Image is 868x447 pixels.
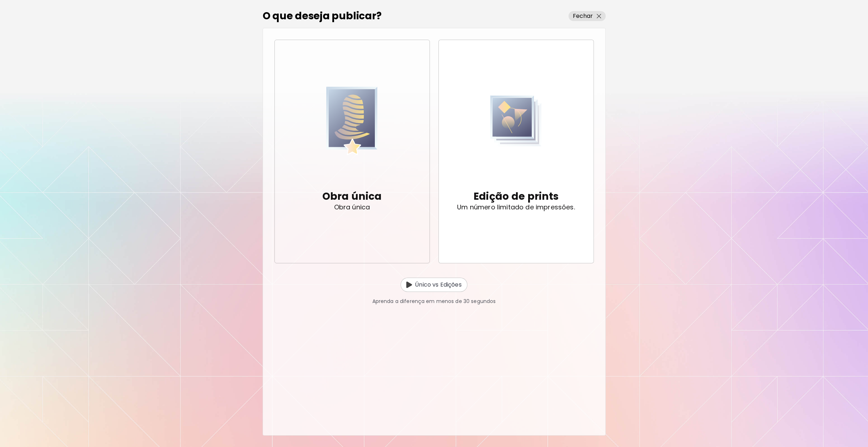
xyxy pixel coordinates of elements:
[415,280,461,289] p: Único vs Edições
[274,40,430,263] button: Unique ArtworkObra únicaObra única
[438,40,594,263] button: Print EditionEdição de printsUm número limitado de impressões.
[406,282,412,288] img: Unique vs Edition
[401,278,467,292] button: Unique vs EditionÚnico vs Edições
[322,189,382,204] p: Obra única
[473,189,559,204] p: Edição de prints
[490,72,542,170] img: Print Edition
[457,204,575,211] p: Um número limitado de impressões.
[372,298,496,305] p: Aprenda a diferença em menos de 30 segundos
[334,204,370,211] p: Obra única
[326,72,378,170] img: Unique Artwork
